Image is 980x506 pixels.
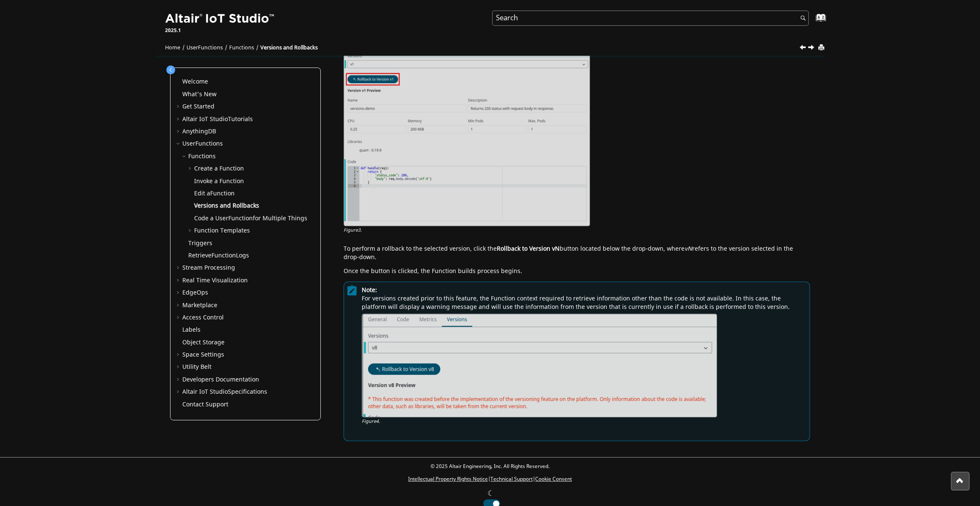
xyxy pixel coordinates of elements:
span: Note: [362,286,807,295]
span: 3 [358,227,360,234]
span: Collapse Functions [181,152,188,161]
button: Search [789,11,813,27]
span: Figure [362,418,380,425]
span: 4 [376,418,379,425]
a: Next topic: Code a User Function for Multiple Things [809,43,815,54]
a: Marketplace [182,301,217,310]
span: Function [228,214,253,223]
a: UserFunctions [182,139,223,148]
span: Expand Utility Belt [176,363,182,371]
a: Go to index terms page [802,17,821,26]
a: Technical Support [490,475,533,483]
a: Functions [188,152,216,161]
span: Altair IoT Studio [182,387,228,396]
p: | | [408,475,572,483]
div: If a different version is selected from the drop-down, the information corresponding to that vers... [344,12,810,241]
span: Expand Developers Documentation [176,376,182,384]
span: Expand Stream Processing [176,264,182,272]
input: Search query [492,11,809,26]
span: Expand Marketplace [176,301,182,310]
span: Expand Space Settings [176,351,182,359]
a: Triggers [188,239,212,248]
ul: Table of Contents [176,78,315,409]
a: Edit aFunction [194,189,235,198]
a: Code a UserFunctionfor Multiple Things [194,214,307,223]
a: Space Settings [182,350,224,359]
p: © 2025 Altair Engineering, Inc. All Rights Reserved. [408,463,572,470]
span: Expand AnythingDB [176,127,182,136]
span: Expand Altair IoT StudioSpecifications [176,388,182,396]
span: Expand Create a Function [187,165,194,173]
a: Developers Documentation [182,375,259,384]
a: Contact Support [182,400,228,409]
span: Functions [195,139,223,148]
img: function-versions-old-versions.png [362,314,717,417]
span: Expand Real Time Visualization [176,276,182,285]
a: Stream Processing [182,263,235,272]
a: AnythingDB [182,127,216,136]
img: Altair IoT Studio [165,12,276,26]
span: Collapse UserFunctions [176,140,182,148]
a: Object Storage [182,338,225,347]
a: Altair IoT StudioTutorials [182,115,253,124]
p: Once the button is clicked, the Function builds process begins. [344,267,810,276]
nav: Tools [152,36,828,56]
em: vN [685,244,692,253]
span: Expand Function Templates [187,227,194,235]
button: Toggle publishing table of content [166,65,175,74]
a: Utility Belt [182,363,211,371]
a: Functions [229,44,254,51]
span: Function [211,251,236,260]
a: What's New [182,90,217,99]
span: . [379,418,380,425]
a: Invoke a Function [194,177,244,186]
a: Get Started [182,102,214,111]
a: Real Time Visualization [182,276,248,285]
p: To perform a rollback to the selected version, click the button located below the drop-down, wher... [344,245,810,261]
a: UserFunctions [187,44,223,51]
a: Create a Function [194,164,244,173]
span: Expand Get Started [176,103,182,111]
a: Cookie Consent [535,475,572,483]
span: Function [210,189,235,198]
a: Previous topic: Edit a Function [800,43,807,54]
img: function-versions-pane-rollback.png [344,23,590,226]
a: Versions and Rollbacks [260,44,318,51]
span: Figure [344,227,362,234]
a: Intellectual Property Rights Notice [408,475,488,483]
span: ☾ [487,488,494,499]
span: Rollback to Version vN [497,244,560,253]
a: Welcome [182,77,208,86]
a: RetrieveFunctionLogs [188,251,249,260]
span: Expand EdgeOps [176,289,182,297]
button: Print this page [819,42,826,54]
span: Expand Altair IoT StudioTutorials [176,115,182,124]
div: For versions created prior to this feature, the Function context required to retrieve information... [344,281,810,441]
a: Versions and Rollbacks [194,201,259,210]
a: Home [165,44,180,51]
a: Labels [182,325,200,334]
a: Access Control [182,313,224,322]
a: Altair IoT StudioSpecifications [182,387,267,396]
p: 2025.1 [165,27,276,34]
span: Altair IoT Studio [182,115,228,124]
span: Expand Access Control [176,314,182,322]
a: Function Templates [194,226,250,235]
span: . [360,227,362,234]
span: Functions [198,44,223,51]
a: EdgeOps [182,288,208,297]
